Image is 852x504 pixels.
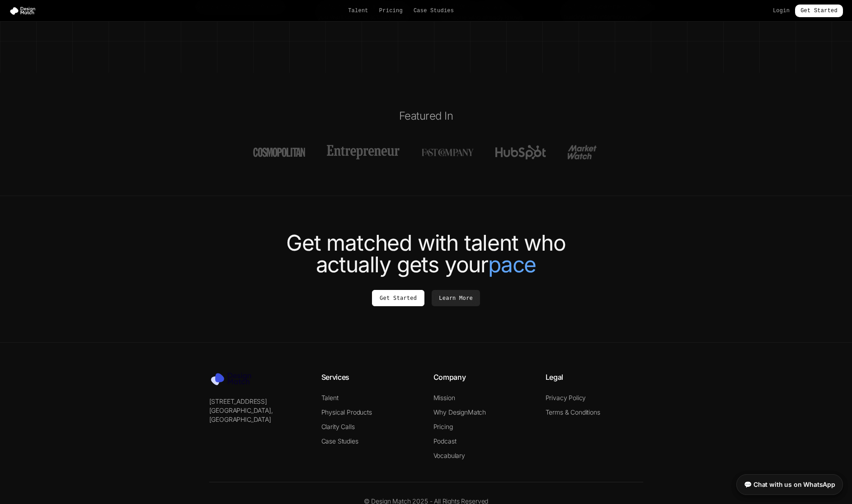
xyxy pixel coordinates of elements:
img: Featured Logo 3 [421,145,474,159]
a: Case Studies [321,437,358,445]
a: Case Studies [414,7,454,14]
a: Pricing [379,7,403,14]
a: Talent [321,394,339,401]
a: Physical Products [321,408,372,416]
a: Clarity Calls [321,423,355,430]
img: Featured Logo 4 [495,145,546,159]
a: Mission [433,394,455,401]
a: Learn More [432,290,480,306]
h4: Legal [546,372,643,383]
h4: Company [433,372,531,383]
a: Privacy Policy [546,394,586,401]
a: 💬 Chat with us on WhatsApp [736,474,843,495]
p: [STREET_ADDRESS] [209,397,307,406]
img: Design Match [9,6,40,15]
a: Pricing [433,423,453,430]
h4: Services [321,372,419,383]
a: Talent [348,7,368,14]
span: pace [488,254,536,275]
p: [GEOGRAPHIC_DATA], [GEOGRAPHIC_DATA] [209,406,307,424]
img: Featured Logo 1 [253,145,305,159]
h2: Featured In [173,109,679,123]
img: Featured Logo 2 [327,145,400,159]
a: Terms & Conditions [546,408,600,416]
a: Get Started [795,5,843,17]
a: Vocabulary [433,452,465,459]
a: Why DesignMatch [433,408,486,416]
a: Podcast [433,437,457,445]
img: Design Match [209,372,259,386]
h2: Get matched with talent who actually gets your [173,232,679,275]
img: Featured Logo 5 [568,145,599,159]
a: Login [773,7,790,14]
a: Get Started [372,290,424,306]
